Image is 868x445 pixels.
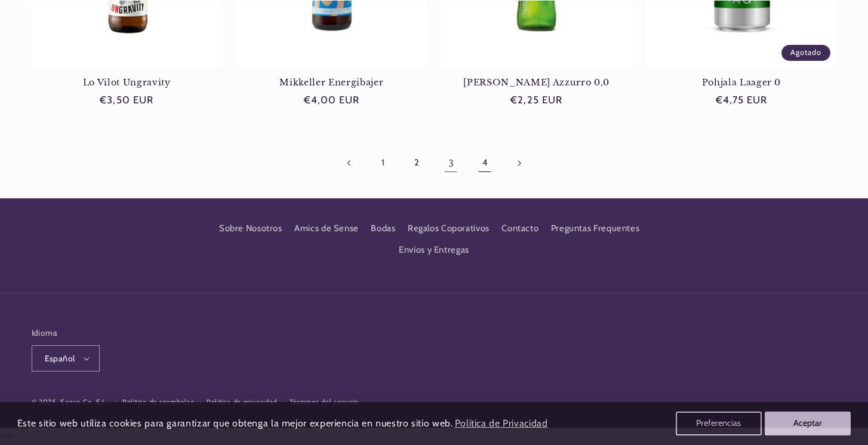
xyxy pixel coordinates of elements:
[453,413,549,434] a: Política de Privacidad (opens in a new tab)
[441,77,632,88] a: [PERSON_NAME] Azzurro 0,0
[505,149,533,177] a: Página siguiente
[294,217,359,239] a: Amics de Sense
[45,352,75,364] span: Español
[399,240,469,261] a: Envíos y Entregas
[32,149,837,177] nav: Paginación
[17,418,453,429] span: Este sitio web utiliza cookies para garantizar que obtenga la mejor experiencia en nuestro sitio ...
[471,149,498,177] a: Página 4
[501,217,538,239] a: Contacto
[290,397,359,408] a: Términos del servicio
[207,397,277,408] a: Política de privacidad
[646,77,836,88] a: Pohjala Laager 0
[236,77,427,88] a: Mikkeller Energibajer
[371,217,395,239] a: Bodas
[32,345,100,372] button: Español
[437,149,464,177] a: Página 3
[219,221,282,240] a: Sobre Nosotros
[765,412,851,435] button: Aceptar
[335,149,363,177] a: Pagina anterior
[32,77,222,88] a: Lo Vilot Ungravity
[408,217,490,239] a: Regalos Coporativos
[404,149,431,177] a: Página 2
[551,217,640,239] a: Preguntas Frequentes
[32,398,108,406] small: © 2025, Sense Co, S.L.
[122,397,194,408] a: Política de reembolso
[32,327,100,339] h2: Idioma
[370,149,397,177] a: Página 1
[676,412,762,435] button: Preferencias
